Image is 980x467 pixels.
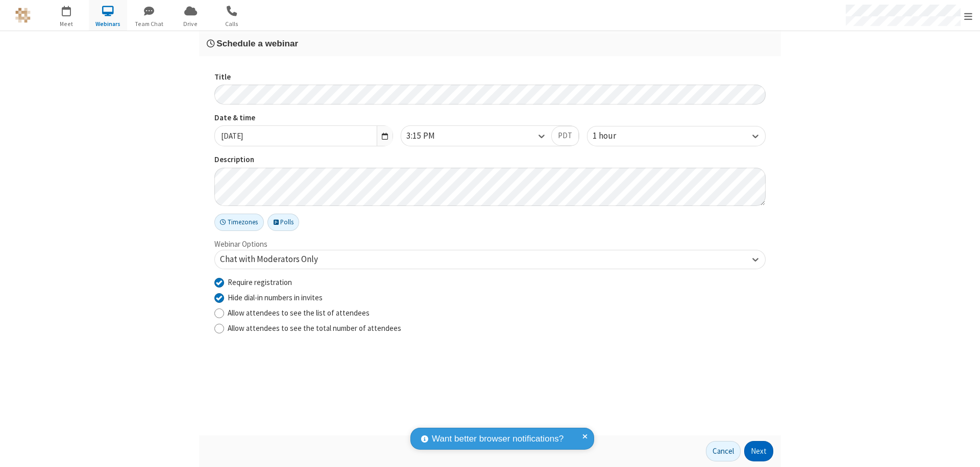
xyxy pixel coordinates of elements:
label: Description [214,154,766,166]
span: Hide dial-in numbers in invites [228,293,323,302]
button: PDT [551,126,579,146]
div: 1 hour [593,129,633,143]
span: Webinars [89,19,127,29]
button: Next [744,441,773,461]
span: Drive [171,19,210,29]
label: Webinar Options [214,239,267,249]
span: Allow attendees to see the list of attendees [228,308,370,318]
button: Cancel [706,441,741,461]
span: Team Chat [130,19,168,29]
button: Timezones [214,214,264,231]
label: Date & time [214,112,393,124]
label: Title [214,71,766,83]
div: 3:15 PM [406,129,452,143]
img: QA Selenium DO NOT DELETE OR CHANGE [15,8,31,23]
span: Want better browser notifications? [432,432,563,446]
span: Meet [47,19,86,29]
span: Require registration [228,277,292,287]
span: Chat with Moderators Only [220,253,318,265]
button: Polls [267,214,299,231]
span: Allow attendees to see the total number of attendees [228,323,401,333]
span: Schedule a webinar [216,38,298,48]
span: Calls [213,19,251,29]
